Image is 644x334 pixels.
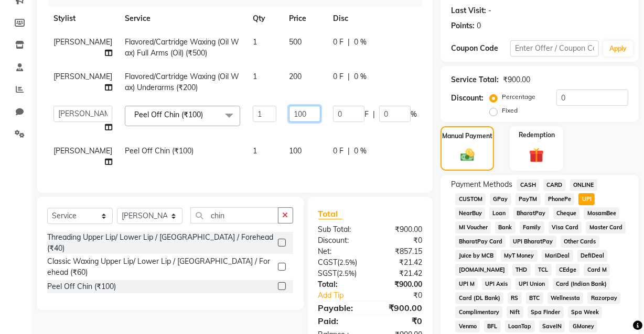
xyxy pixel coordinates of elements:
[47,7,119,30] th: Stylist
[451,93,484,104] div: Discount:
[370,224,430,235] div: ₹900.00
[516,278,549,290] span: UPI Union
[508,292,522,304] span: RS
[520,221,544,233] span: Family
[503,74,530,85] div: ₹900.00
[456,147,479,163] img: _cash.svg
[568,306,603,318] span: Spa Week
[587,292,620,304] span: Razorpay
[455,193,486,205] span: CUSTOM
[545,193,575,205] span: PhonePe
[125,72,239,92] span: Flavored/Cartridge Waxing (Oil Wax) Underarms (₹200)
[569,320,597,332] span: GMoney
[477,20,481,31] div: 0
[553,207,580,219] span: Cheque
[289,146,302,155] span: 100
[603,41,633,57] button: Apply
[528,306,564,318] span: Spa Finder
[553,278,610,290] span: Card (Indian Bank)
[318,258,338,267] span: CGST
[584,207,619,219] span: MosamBee
[310,290,380,301] a: Add Tip
[53,146,112,155] span: [PERSON_NAME]
[327,7,423,30] th: Disc
[535,264,552,276] span: TCL
[333,71,344,82] span: 0 F
[455,320,480,332] span: Venmo
[519,130,555,140] label: Redemption
[283,7,327,30] th: Price
[53,37,112,47] span: [PERSON_NAME]
[310,246,370,257] div: Net:
[125,146,194,155] span: Peel Off Chin (₹100)
[517,179,539,191] span: CASH
[53,72,112,81] span: [PERSON_NAME]
[370,279,430,290] div: ₹900.00
[47,281,116,292] div: Peel Off Chin (₹100)
[370,268,430,279] div: ₹21.42
[134,110,203,119] span: Peel Off Chin (₹100)
[455,278,478,290] span: UPI M
[510,236,556,248] span: UPI BharatPay
[507,306,523,318] span: Nift
[455,207,485,219] span: NearBuy
[539,320,565,332] span: SaveIN
[370,315,430,327] div: ₹0
[549,221,582,233] span: Visa Card
[482,278,511,290] span: UPI Axis
[354,37,367,48] span: 0 %
[47,232,274,254] div: Threading Upper Lip/ Lower Lip / [GEOGRAPHIC_DATA] / Forehead (₹40)
[333,146,344,157] span: 0 F
[513,207,549,219] span: BharatPay
[370,257,430,268] div: ₹21.42
[501,250,538,262] span: MyT Money
[364,109,369,120] span: F
[318,269,337,278] span: SGST
[310,235,370,246] div: Discount:
[451,43,510,54] div: Coupon Code
[451,179,512,190] span: Payment Methods
[512,264,531,276] span: THD
[490,193,511,205] span: GPay
[203,110,208,119] a: x
[451,20,475,31] div: Points:
[354,71,367,82] span: 0 %
[340,258,356,266] span: 2.5%
[570,179,597,191] span: ONLINE
[455,264,508,276] span: [DOMAIN_NAME]
[495,221,516,233] span: Bank
[310,315,370,327] div: Paid:
[489,207,509,219] span: Loan
[578,193,595,205] span: UPI
[253,146,257,155] span: 1
[556,264,580,276] span: CEdge
[310,257,370,268] div: ( )
[502,92,535,102] label: Percentage
[310,224,370,235] div: Sub Total:
[253,72,257,81] span: 1
[380,290,430,301] div: ₹0
[348,37,350,48] span: |
[577,250,608,262] span: DefiDeal
[310,302,370,314] div: Payable:
[584,264,610,276] span: Card M
[348,146,350,157] span: |
[543,179,566,191] span: CARD
[125,37,239,58] span: Flavored/Cartridge Waxing (Oil Wax) Full Arms (Oil) (₹500)
[451,5,486,16] div: Last Visit:
[246,7,283,30] th: Qty
[253,37,257,47] span: 1
[370,235,430,246] div: ₹0
[370,246,430,257] div: ₹857.15
[119,7,246,30] th: Service
[289,72,302,81] span: 200
[333,37,344,48] span: 0 F
[502,106,518,115] label: Fixed
[516,193,541,205] span: PayTM
[455,292,503,304] span: Card (DL Bank)
[373,109,375,120] span: |
[451,74,499,85] div: Service Total:
[455,250,497,262] span: Juice by MCB
[348,71,350,82] span: |
[442,131,492,141] label: Manual Payment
